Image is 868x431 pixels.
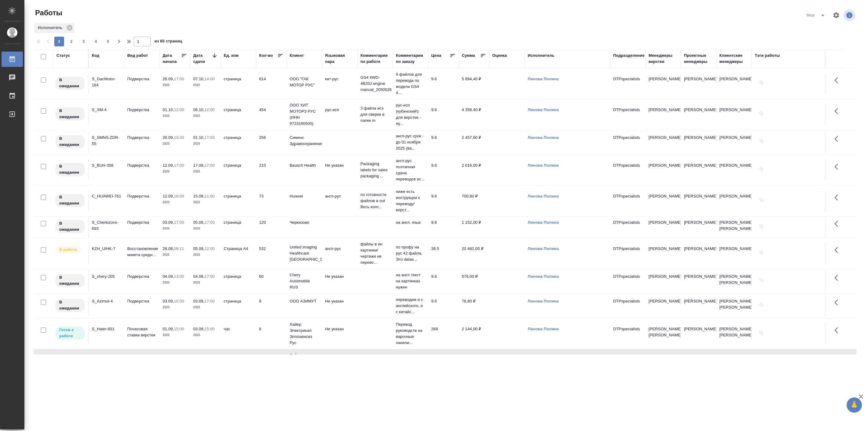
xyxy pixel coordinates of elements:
p: 17:00 [204,299,215,303]
button: Здесь прячутся важные кнопки [831,132,845,146]
p: 2025 [163,141,187,147]
p: 17:00 [174,163,184,168]
p: Bausch Health [290,162,319,168]
button: 2 [67,37,76,46]
p: 2025 [163,304,187,310]
td: кит-рус [322,73,357,94]
div: Подразделение [613,53,645,59]
p: 09:11 [174,246,184,251]
div: S_Cherkizovo-693 [92,219,121,232]
div: Исполнитель назначен, приступать к работе пока рано [55,76,85,90]
td: DTPspecialists [610,216,646,238]
a: Линова Полина [528,163,559,168]
p: 2025 [193,199,218,205]
p: 2025 [193,332,218,338]
p: 16:00 [174,194,184,198]
span: 3 [79,38,89,45]
button: Здесь прячутся важные кнопки [831,216,845,231]
td: [PERSON_NAME] [681,73,716,94]
div: Комментарии по работе [360,53,390,65]
a: Линова Полина [528,77,559,81]
td: 454 [256,104,287,125]
td: 38.5 [428,243,459,264]
td: [PERSON_NAME] [716,159,752,181]
button: Здесь прячутся важные кнопки [831,73,845,88]
button: 4 [91,37,101,46]
span: из 60 страниц [154,38,182,46]
div: Комментарии по заказу [396,53,425,65]
p: GS4 4WD-4B20J engine manual_2050526 [360,74,390,93]
p: 12.09, [163,194,174,198]
td: страница [221,270,256,292]
span: Посмотреть информацию [844,9,856,21]
a: Линова Полина [528,220,559,225]
td: 5 894,40 ₽ [459,73,489,94]
p: 04.09, [193,274,204,279]
p: 03.09, [193,327,204,331]
span: 2 [67,38,76,45]
p: 18:00 [174,135,184,140]
td: 2 144,00 ₽ [459,323,489,344]
td: [PERSON_NAME], [PERSON_NAME] [716,295,752,317]
td: [PERSON_NAME], [PERSON_NAME] [716,270,752,292]
td: 9.6 [428,354,459,375]
button: Здесь прячутся важные кнопки [831,323,845,338]
div: Клиент [290,53,304,59]
p: Подверстка [127,76,157,82]
td: DTPspecialists [610,323,646,344]
p: 15.09, [193,194,204,198]
td: [PERSON_NAME] [716,73,752,94]
span: Работы [34,8,62,18]
td: 8 [256,323,287,344]
p: [PERSON_NAME] [649,135,678,141]
button: Добавить тэги [755,193,768,207]
td: 9.6 [428,104,459,125]
p: 14:00 [204,77,215,81]
a: Линова Полина [528,246,559,251]
td: [PERSON_NAME] [681,295,716,317]
p: [PERSON_NAME] [649,246,678,252]
p: 17:00 [204,220,215,225]
button: Здесь прячутся важные кнопки [831,104,845,118]
div: Исполнитель назначен, приступать к работе пока рано [55,273,85,288]
div: Дата начала [163,53,181,65]
div: Статус [56,53,70,59]
div: Кол-во [259,53,273,59]
div: Оценка [492,53,507,59]
button: Добавить тэги [755,76,768,89]
td: Не указан [322,159,357,181]
p: [PERSON_NAME] [649,273,678,280]
td: [PERSON_NAME] [681,323,716,344]
p: Черкизово [290,219,319,226]
p: 2025 [163,199,187,205]
td: DTPspecialists [610,270,646,292]
div: S_XM-4 [92,107,121,113]
p: англ-рус поэтапная сдача переводов ес... [396,158,425,182]
div: split button [805,10,829,20]
div: Исполнитель назначен, приступать к работе пока рано [55,135,85,149]
div: S_GacMotor-164 [92,76,121,88]
td: [PERSON_NAME] [716,104,752,125]
p: В ожидании [59,136,81,148]
p: 12:00 [174,107,184,112]
p: 2025 [193,82,218,88]
td: 76,80 ₽ [459,295,489,317]
button: Здесь прячутся важные кнопки [831,159,845,174]
td: англ-рус [322,190,357,212]
td: DTPspecialists [610,354,646,375]
p: по профу на рус 42 файла. Это datas... [396,244,425,263]
p: Сименс Здравоохранение [290,135,319,147]
td: англ-рус [322,243,357,264]
p: по готовности файлов в out Весь конт... [360,192,390,210]
span: 5 [103,38,113,45]
td: страница [221,104,256,125]
td: [PERSON_NAME] [681,354,716,375]
p: В ожидании [59,77,81,89]
td: [PERSON_NAME] [681,243,716,264]
td: Не указан [322,270,357,292]
td: 9.6 [428,159,459,181]
td: [PERSON_NAME], [PERSON_NAME] [716,354,752,375]
p: Восстановление макета средн... [127,246,157,258]
td: Страница А4 [221,243,256,264]
div: KZH_UIHK-7 [92,246,121,252]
